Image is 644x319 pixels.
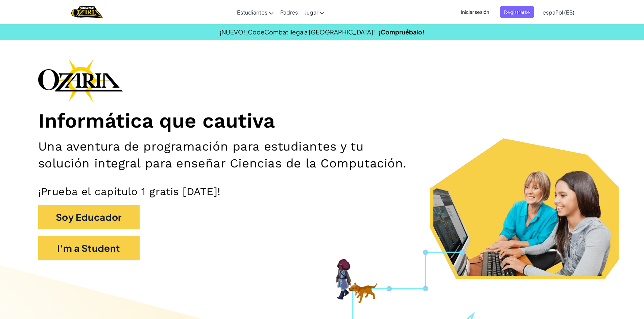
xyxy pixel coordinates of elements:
[71,5,103,19] img: Home
[38,138,419,171] h2: Una aventura de programación para estudiantes y tu solución integral para enseñar Ciencias de la ...
[220,28,375,36] span: ¡NUEVO! ¡CodeCombat llega a [GEOGRAPHIC_DATA]!
[71,5,103,19] a: Ozaria by CodeCombat logo
[378,28,425,36] a: ¡Compruébalo!
[38,109,606,133] h1: Informática que cautiva
[277,3,301,21] a: Padres
[305,9,318,16] span: Jugar
[234,3,277,21] a: Estudiantes
[301,3,328,21] a: Jugar
[237,9,267,16] span: Estudiantes
[38,59,123,102] img: Ozaria branding logo
[38,236,140,260] button: I'm a Student
[457,6,493,18] button: Iniciar sesión
[539,3,578,21] a: español (ES)
[500,6,534,18] button: Registrarse
[543,9,574,16] span: español (ES)
[38,185,606,198] p: ¡Prueba el capítulo 1 gratis [DATE]!
[38,205,140,229] button: Soy Educador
